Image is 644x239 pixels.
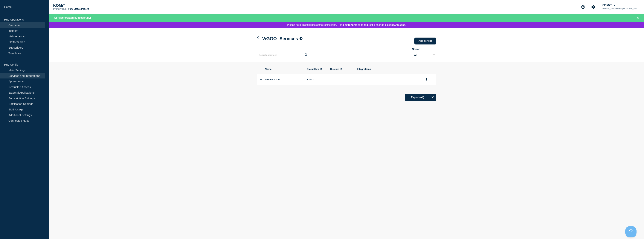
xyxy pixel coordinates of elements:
span: Service created successfully! [54,16,91,19]
p: [EMAIL_ADDRESS][DOMAIN_NAME] [601,7,640,10]
div: Please note this trial has some restrictions. Read more and to request a change please . [49,22,644,28]
button: Contact us [393,24,405,26]
span: Name [265,68,302,70]
a: View Status Page [68,8,89,10]
button: Close banner [636,16,640,20]
h1: ViGGO - Services [257,36,303,42]
span: Custom ID [330,68,353,70]
button: Export (All) [405,94,436,101]
span: StatusHub ID [307,68,326,70]
div: Show: [412,48,436,51]
button: KOMiT [601,4,616,7]
button: Support [579,3,587,11]
div: 83637 [307,78,326,81]
button: Account settings [589,3,597,11]
iframe: Help Scout Beacon - Open [625,226,637,237]
span: Skema & Tid [265,78,280,81]
select: Archived [412,52,436,58]
button: Options [429,94,436,101]
span: Integrations [357,68,420,70]
a: Add service [414,38,436,44]
button: group actions [424,77,429,82]
p: Primary Hub [53,8,66,10]
input: Search services [257,52,309,58]
a: here [350,23,356,26]
p: KOMiT [53,3,128,8]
